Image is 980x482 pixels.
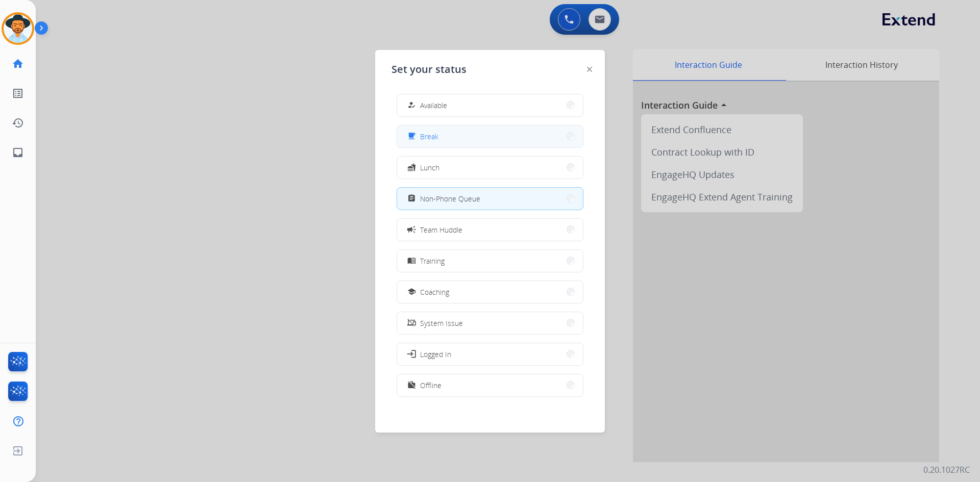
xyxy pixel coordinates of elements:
[397,250,583,272] button: Training
[420,287,449,297] span: Coaching
[397,94,583,116] button: Available
[407,381,416,390] mat-icon: work_off
[420,162,439,173] span: Lunch
[923,464,970,476] p: 0.20.1027RC
[12,146,24,159] mat-icon: inbox
[407,257,416,265] mat-icon: menu_book
[420,256,445,266] span: Training
[397,343,583,365] button: Logged In
[397,374,583,396] button: Offline
[4,14,32,43] img: avatar
[397,188,583,210] button: Non-Phone Queue
[420,193,480,204] span: Non-Phone Queue
[397,125,583,147] button: Break
[420,224,462,235] span: Team Huddle
[397,312,583,334] button: System Issue
[391,62,467,77] span: Set your status
[407,288,416,296] mat-icon: school
[420,318,463,328] span: System Issue
[420,131,438,142] span: Break
[407,319,416,327] mat-icon: phonelink_off
[407,194,416,203] mat-icon: assignment
[397,157,583,179] button: Lunch
[406,349,416,359] mat-icon: login
[12,58,24,70] mat-icon: home
[407,132,416,141] mat-icon: free_breakfast
[397,281,583,303] button: Coaching
[12,87,24,99] mat-icon: list_alt
[420,100,447,111] span: Available
[12,117,24,129] mat-icon: history
[420,349,451,360] span: Logged In
[420,380,442,391] span: Offline
[406,224,416,235] mat-icon: campaign
[587,67,592,72] img: close-button
[407,163,416,172] mat-icon: fastfood
[397,219,583,241] button: Team Huddle
[407,101,416,110] mat-icon: how_to_reg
